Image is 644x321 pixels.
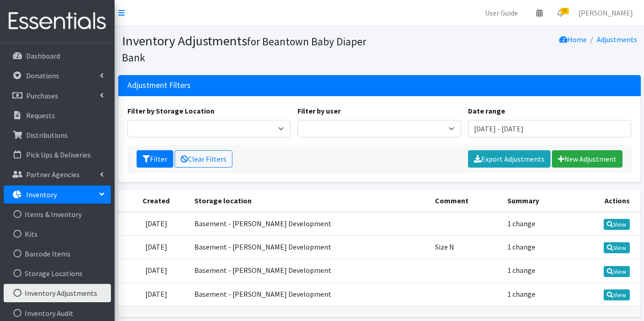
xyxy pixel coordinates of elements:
[502,212,571,236] td: 1 change
[127,105,215,116] label: Filter by Storage Location
[189,212,429,236] td: Basement - [PERSON_NAME] Development
[502,259,571,283] td: 1 change
[145,266,167,275] time: [DATE]
[26,111,55,120] p: Requests
[26,131,68,140] p: Distributions
[26,170,80,179] p: Partner Agencies
[429,190,502,212] th: Comment
[4,225,111,243] a: Kits
[4,264,111,283] a: Storage Locations
[604,289,630,300] a: View
[4,284,111,302] a: Inventory Adjustments
[189,259,429,283] td: Basement - [PERSON_NAME] Development
[429,236,502,259] td: Size N
[604,242,630,253] a: View
[122,35,366,64] small: for Beantown Baby Diaper Bank
[4,66,111,85] a: Donations
[145,242,167,251] time: [DATE]
[122,33,376,65] h1: Inventory Adjustments
[478,4,525,22] a: User Guide
[552,150,622,168] a: New Adjustment
[26,150,91,159] p: Pick Ups & Deliveries
[559,35,587,44] a: Home
[26,190,57,199] p: Inventory
[597,35,637,44] a: Adjustments
[175,150,232,168] a: Clear Filters
[4,245,111,263] a: Barcode Items
[4,185,111,204] a: Inventory
[127,81,191,90] h3: Adjustment Filters
[137,150,173,168] button: Filter
[4,165,111,184] a: Partner Agencies
[468,105,505,116] label: Date range
[550,4,571,22] a: 10
[4,6,111,37] img: HumanEssentials
[145,219,167,228] time: [DATE]
[297,105,341,116] label: Filter by user
[502,236,571,259] td: 1 change
[604,219,630,230] a: View
[468,150,550,168] a: Export Adjustments
[189,190,429,212] th: Storage location
[502,283,571,306] td: 1 change
[26,71,59,80] p: Donations
[561,8,569,14] span: 10
[572,190,641,212] th: Actions
[4,87,111,105] a: Purchases
[26,51,60,60] p: Dashboard
[145,289,167,299] time: [DATE]
[502,190,571,212] th: Summary
[604,266,630,277] a: View
[4,205,111,223] a: Items & Inventory
[118,190,189,212] th: Created
[26,91,58,100] p: Purchases
[189,283,429,306] td: Basement - [PERSON_NAME] Development
[571,4,640,22] a: [PERSON_NAME]
[468,120,632,137] input: January 1, 2011 - December 31, 2011
[4,47,111,65] a: Dashboard
[4,106,111,125] a: Requests
[189,236,429,259] td: Basement - [PERSON_NAME] Development
[4,146,111,164] a: Pick Ups & Deliveries
[4,126,111,144] a: Distributions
